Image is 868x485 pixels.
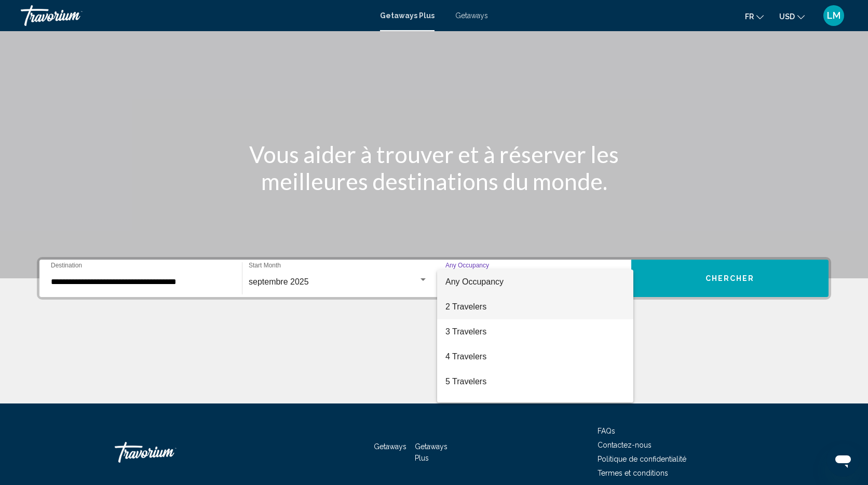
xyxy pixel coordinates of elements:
[826,443,860,477] iframe: Bouton de lancement de la fenêtre de messagerie
[445,394,625,419] span: 6 Travelers
[445,294,625,319] span: 2 Travelers
[445,277,504,286] span: Any Occupancy
[445,344,625,369] span: 4 Travelers
[445,319,625,344] span: 3 Travelers
[445,369,625,394] span: 5 Travelers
